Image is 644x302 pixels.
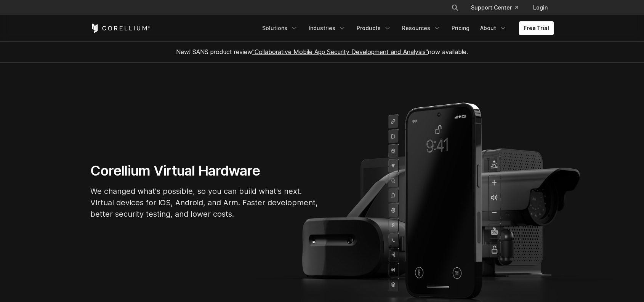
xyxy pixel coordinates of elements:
a: Support Center [465,1,524,14]
a: Solutions [258,21,303,35]
div: Navigation Menu [258,21,554,35]
a: Pricing [447,21,474,35]
button: Search [448,1,462,14]
span: New! SANS product review now available. [176,48,468,56]
a: Corellium Home [90,24,151,33]
a: About [476,21,511,35]
a: Industries [304,21,351,35]
p: We changed what's possible, so you can build what's next. Virtual devices for iOS, Android, and A... [90,185,319,220]
a: Resources [397,21,445,35]
a: Free Trial [519,21,554,35]
a: Products [352,21,396,35]
div: Navigation Menu [442,1,554,14]
a: Login [527,1,554,14]
h1: Corellium Virtual Hardware [90,162,319,179]
a: "Collaborative Mobile App Security Development and Analysis" [252,48,428,56]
